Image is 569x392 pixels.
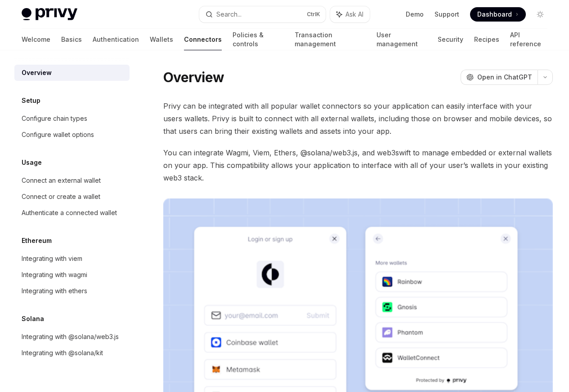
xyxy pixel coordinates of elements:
a: Configure chain types [14,110,130,127]
h5: Usage [22,157,42,168]
a: Integrating with wagmi [14,267,130,283]
div: Authenticate a connected wallet [22,207,117,218]
div: Connect or create a wallet [22,191,100,202]
button: Open in ChatGPT [461,70,538,85]
a: Transaction management [295,29,366,50]
button: Ask AI [330,6,370,22]
h5: Ethereum [22,235,52,246]
a: Welcome [22,29,50,50]
a: Integrating with viem [14,251,130,267]
a: Policies & controls [233,29,284,50]
div: Configure chain types [22,113,87,124]
a: Security [438,29,463,50]
img: light logo [22,8,77,21]
div: Overview [22,67,52,78]
a: Authentication [93,29,139,50]
div: Configure wallet options [22,129,94,140]
div: Connect an external wallet [22,175,101,186]
button: Toggle dark mode [533,7,547,22]
div: Integrating with wagmi [22,269,87,280]
a: Integrating with @solana/web3.js [14,329,130,345]
a: Wallets [150,29,173,50]
h5: Solana [22,313,44,324]
span: Ctrl K [307,11,320,18]
div: Integrating with @solana/web3.js [22,331,119,342]
span: You can integrate Wagmi, Viem, Ethers, @solana/web3.js, and web3swift to manage embedded or exter... [163,146,553,184]
a: Authenticate a connected wallet [14,205,130,221]
a: Dashboard [470,7,526,22]
div: Search... [216,9,242,20]
span: Dashboard [477,10,512,19]
a: Connect an external wallet [14,172,130,189]
a: Configure wallet options [14,127,130,143]
a: Recipes [474,29,499,50]
div: Integrating with viem [22,253,82,264]
span: Open in ChatGPT [477,73,532,82]
a: Demo [406,10,424,19]
a: API reference [510,29,547,50]
span: Privy can be integrated with all popular wallet connectors so your application can easily interfa... [163,100,553,137]
a: Basics [61,29,82,50]
a: User management [376,29,427,50]
a: Overview [14,65,130,81]
h1: Overview [163,69,224,85]
div: Integrating with ethers [22,286,87,296]
a: Support [435,10,459,19]
a: Integrating with @solana/kit [14,345,130,361]
span: Ask AI [345,10,363,19]
a: Connectors [184,29,222,50]
a: Integrating with ethers [14,283,130,299]
a: Connect or create a wallet [14,189,130,205]
div: Integrating with @solana/kit [22,348,103,358]
h5: Setup [22,95,40,106]
button: Search...CtrlK [199,6,326,22]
